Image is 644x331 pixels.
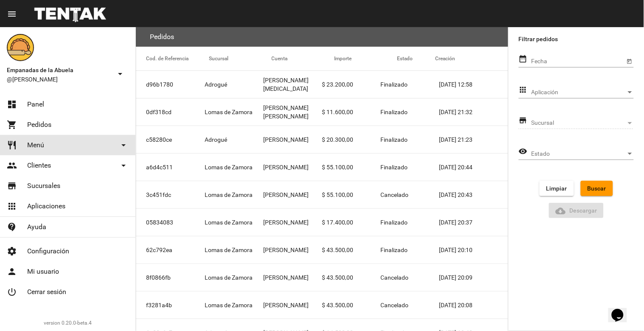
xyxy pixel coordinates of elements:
mat-cell: 62c792ea [136,236,205,264]
span: Finalizado [381,108,408,116]
mat-icon: power_settings_new [7,287,17,297]
span: Cancelado [381,191,409,199]
span: Finalizado [381,135,408,144]
mat-cell: $ 20.300,00 [322,126,381,153]
span: Buscar [588,185,606,192]
mat-cell: 8f0866fb [136,264,205,291]
mat-icon: visibility [519,146,528,157]
span: Lomas de Zamora [205,246,253,254]
mat-cell: 05834083 [136,209,205,236]
mat-icon: people [7,160,17,171]
mat-icon: dashboard [7,99,17,109]
mat-cell: [PERSON_NAME] [263,181,322,208]
img: f0136945-ed32-4f7c-91e3-a375bc4bb2c5.png [7,34,34,61]
span: @[PERSON_NAME] [7,75,112,84]
mat-icon: shopping_cart [7,120,17,130]
mat-cell: $ 55.100,00 [322,154,381,181]
mat-icon: date_range [519,54,528,64]
mat-header-cell: Estado [397,47,435,70]
mat-cell: 0df318cd [136,98,205,126]
span: Sucursal [532,120,626,126]
flou-section-header: Pedidos [136,27,508,47]
mat-cell: $ 11.600,00 [322,98,381,126]
span: Finalizado [381,246,408,254]
span: Adrogué [205,135,227,144]
mat-cell: [PERSON_NAME] [263,126,322,153]
span: Limpiar [546,185,567,192]
mat-icon: arrow_drop_down [115,69,125,79]
iframe: chat widget [608,297,636,323]
mat-cell: [PERSON_NAME] [263,264,322,291]
mat-cell: [DATE] 20:37 [439,209,508,236]
mat-cell: [DATE] 21:23 [439,126,508,153]
mat-icon: store [7,181,17,191]
mat-select: Sucursal [532,120,634,126]
mat-cell: $ 23.200,00 [322,71,381,98]
span: Lomas de Zamora [205,273,253,282]
mat-icon: Descargar Reporte [556,206,566,216]
mat-icon: settings [7,246,17,256]
span: Descargar [556,207,597,214]
mat-icon: apps [519,85,528,95]
mat-cell: [DATE] 20:08 [439,292,508,319]
span: Lomas de Zamora [205,218,253,227]
mat-header-cell: Creación [435,47,508,70]
mat-cell: [PERSON_NAME] [263,154,322,181]
mat-cell: [DATE] 20:44 [439,154,508,181]
mat-icon: restaurant [7,140,17,150]
button: Open calendar [625,56,634,65]
span: Sucursales [27,182,60,190]
span: Lomas de Zamora [205,191,253,199]
mat-cell: c58280ce [136,126,205,153]
span: Ayuda [27,223,46,231]
mat-cell: $ 43.500,00 [322,292,381,319]
span: Finalizado [381,218,408,227]
span: Finalizado [381,80,408,89]
mat-cell: [PERSON_NAME][MEDICAL_DATA] [263,71,322,98]
span: Menú [27,141,44,149]
mat-cell: a6d4c511 [136,154,205,181]
span: Lomas de Zamora [205,108,253,116]
span: Lomas de Zamora [205,301,253,309]
mat-cell: [PERSON_NAME] [PERSON_NAME] [263,98,322,126]
mat-cell: d96b1780 [136,71,205,98]
span: Pedidos [27,121,51,129]
mat-header-cell: Cod. de Referencia [136,47,209,70]
mat-cell: [DATE] 20:09 [439,264,508,291]
mat-cell: $ 55.100,00 [322,181,381,208]
span: Configuración [27,247,69,255]
mat-cell: [DATE] 12:58 [439,71,508,98]
mat-cell: [DATE] 20:10 [439,236,508,264]
span: Empanadas de la Abuela [7,65,112,75]
mat-select: Aplicación [532,89,634,96]
mat-cell: [PERSON_NAME] [263,292,322,319]
input: Fecha [532,58,625,65]
mat-cell: 3c451fdc [136,181,205,208]
span: Lomas de Zamora [205,163,253,171]
mat-cell: f3281a4b [136,292,205,319]
span: Estado [532,151,626,157]
button: Buscar [581,181,613,196]
mat-icon: arrow_drop_down [118,140,129,150]
span: Adrogué [205,80,227,89]
mat-icon: menu [7,9,17,19]
h3: Pedidos [150,31,174,43]
mat-select: Estado [532,151,634,157]
mat-header-cell: Sucursal [209,47,272,70]
mat-icon: arrow_drop_down [118,160,129,171]
span: Clientes [27,161,51,170]
span: Cancelado [381,301,409,309]
span: Aplicaciones [27,202,65,210]
label: Filtrar pedidos [519,34,634,44]
mat-cell: [DATE] 21:32 [439,98,508,126]
button: Limpiar [540,181,574,196]
mat-cell: [PERSON_NAME] [263,236,322,264]
span: Cerrar sesión [27,288,66,296]
mat-icon: apps [7,201,17,211]
span: Panel [27,100,44,109]
div: version 0.20.0-beta.4 [7,319,129,327]
span: Cancelado [381,273,409,282]
mat-icon: store [519,115,528,126]
span: Mi usuario [27,267,59,276]
mat-cell: [DATE] 20:43 [439,181,508,208]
